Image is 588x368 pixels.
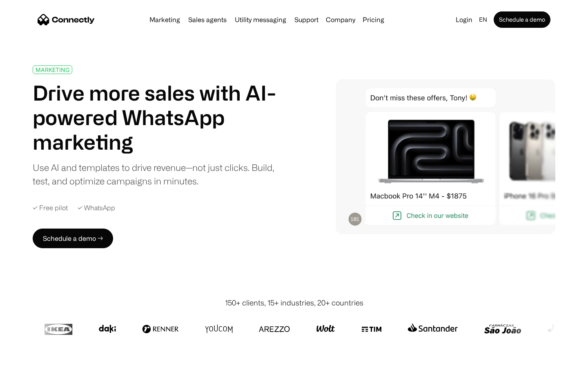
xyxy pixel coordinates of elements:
[185,16,230,23] a: Sales agents
[359,16,388,23] a: Pricing
[479,14,487,25] div: en
[8,353,49,365] aside: Language selected: English
[78,204,115,212] div: ✓ WhatsApp
[16,354,49,365] ul: Language list
[476,14,492,25] div: en
[38,13,95,26] a: home
[146,16,183,23] a: Marketing
[33,81,285,154] h1: Drive more sales with AI-powered WhatsApp marketing
[494,11,550,28] a: Schedule a demo
[323,14,358,25] div: Company
[326,14,355,25] div: Company
[291,16,322,23] a: Support
[452,14,476,25] a: Login
[33,229,113,248] a: Schedule a demo →
[225,297,363,308] div: 150+ clients, 15+ industries, 20+ countries
[33,161,285,188] div: Use AI and templates to drive revenue—not just clicks. Build, test, and optimize campaigns in min...
[232,16,290,23] a: Utility messaging
[36,67,69,73] div: MARKETING
[33,204,68,212] div: ✓ Free pilot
